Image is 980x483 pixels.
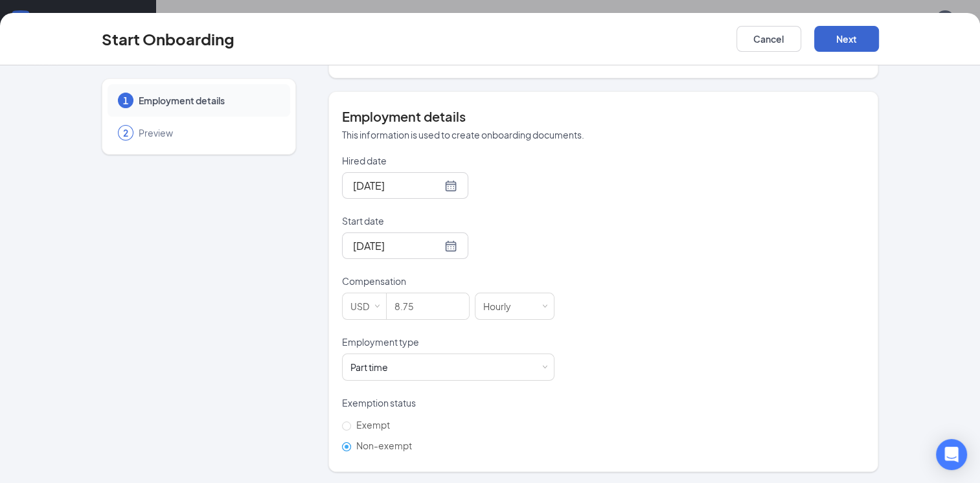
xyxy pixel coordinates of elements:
span: Exempt [351,419,395,431]
div: [object Object] [350,361,397,374]
h3: Start Onboarding [102,28,234,50]
div: USD [350,293,378,319]
button: Cancel [736,26,801,52]
button: Next [814,26,879,52]
span: 1 [123,94,128,107]
div: Part time [350,361,388,374]
span: Preview [139,126,277,139]
p: Hired date [342,154,554,167]
input: Sep 22, 2025 [353,238,442,254]
p: Exemption status [342,396,554,409]
span: Non-exempt [351,440,417,451]
input: Amount [387,293,469,319]
p: Start date [342,214,554,227]
div: Open Intercom Messenger [936,439,967,470]
span: 2 [123,126,128,139]
input: Sep 15, 2025 [353,177,442,194]
h4: Employment details [342,107,865,126]
p: This information is used to create onboarding documents. [342,128,865,141]
p: Compensation [342,275,554,287]
div: Hourly [483,293,520,319]
span: Employment details [139,94,277,107]
p: Employment type [342,335,554,348]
